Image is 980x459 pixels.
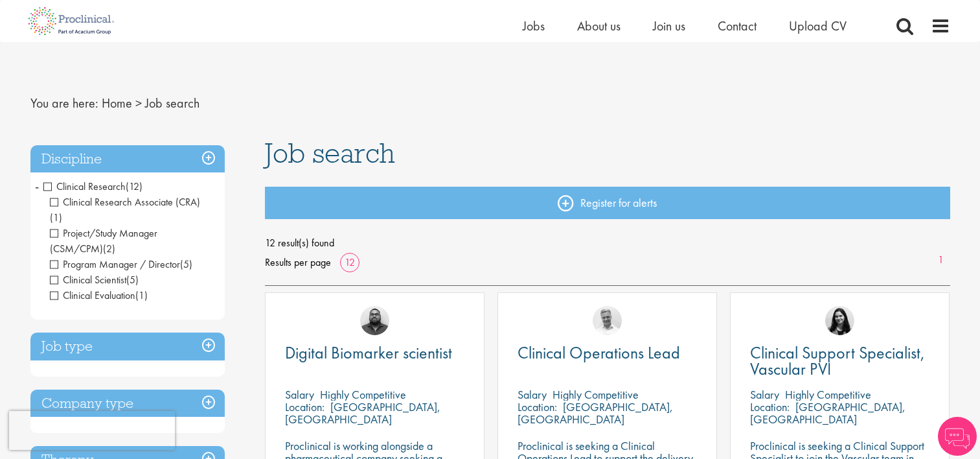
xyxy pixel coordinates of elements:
[135,95,142,112] span: >
[320,387,406,402] p: Highly Competitive
[518,342,680,364] span: Clinical Operations Lead
[750,387,779,402] span: Salary
[518,345,697,361] a: Clinical Operations Lead
[789,18,847,34] a: Upload CV
[30,95,98,112] span: You are here:
[43,180,126,193] span: Clinical Research
[265,253,331,272] span: Results per page
[135,288,148,302] span: (1)
[285,399,440,427] p: [GEOGRAPHIC_DATA], [GEOGRAPHIC_DATA]
[938,417,977,456] img: Chatbot
[931,253,950,268] a: 1
[30,333,225,360] h3: Job type
[285,345,464,361] a: Digital Biomarker scientist
[50,211,62,224] span: (1)
[750,399,906,427] p: [GEOGRAPHIC_DATA], [GEOGRAPHIC_DATA]
[126,273,139,287] span: (5)
[518,399,557,414] span: Location:
[50,226,157,255] span: Project/Study Manager (CSM/CPM)
[553,387,639,402] p: Highly Competitive
[593,306,622,335] img: Joshua Bye
[577,18,621,34] a: About us
[518,399,673,427] p: [GEOGRAPHIC_DATA], [GEOGRAPHIC_DATA]
[126,180,142,193] span: (12)
[340,255,359,269] a: 12
[285,387,314,402] span: Salary
[50,273,126,287] span: Clinical Scientist
[30,145,225,173] h3: Discipline
[50,195,200,209] span: Clinical Research Associate (CRA)
[265,135,395,171] span: Job search
[523,18,545,34] a: Jobs
[750,342,925,380] span: Clinical Support Specialist, Vascular PVI
[750,345,929,377] a: Clinical Support Specialist, Vascular PVI
[50,288,148,302] span: Clinical Evaluation
[180,257,192,271] span: (5)
[518,387,547,402] span: Salary
[50,195,200,224] span: Clinical Research Associate (CRA)
[750,399,790,414] span: Location:
[265,187,950,219] a: Register for alerts
[50,273,139,287] span: Clinical Scientist
[653,18,685,34] a: Join us
[285,399,325,414] span: Location:
[9,411,175,450] iframe: reCAPTCHA
[50,257,180,271] span: Program Manager / Director
[785,387,871,402] p: Highly Competitive
[718,18,757,34] a: Contact
[360,306,389,335] img: Ashley Bennett
[825,306,854,335] img: Indre Stankeviciute
[265,233,950,253] span: 12 result(s) found
[35,176,39,196] span: -
[43,180,142,193] span: Clinical Research
[102,95,132,112] a: breadcrumb link
[50,257,192,271] span: Program Manager / Director
[285,342,452,364] span: Digital Biomarker scientist
[103,242,115,255] span: (2)
[30,390,225,418] h3: Company type
[50,288,135,302] span: Clinical Evaluation
[145,95,199,112] span: Job search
